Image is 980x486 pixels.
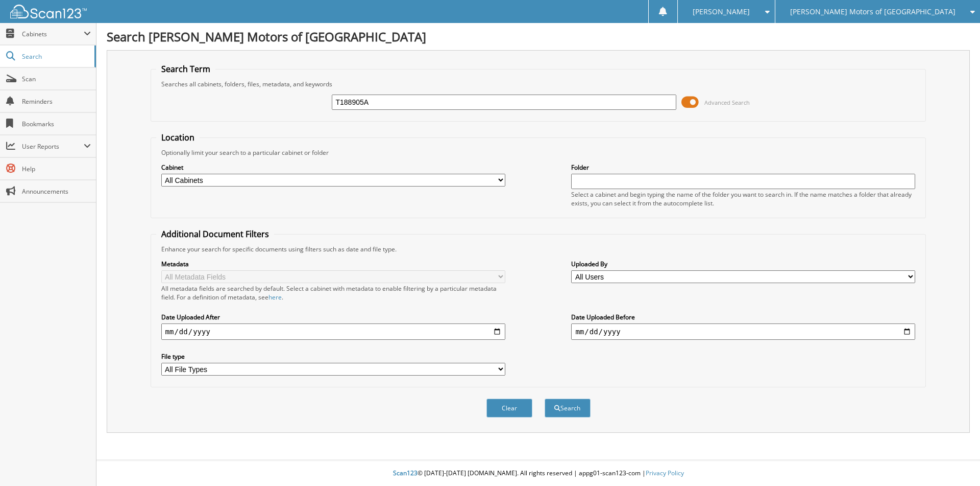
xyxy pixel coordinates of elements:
[929,437,980,486] iframe: Chat Widget
[96,461,980,486] div: © [DATE]-[DATE] [DOMAIN_NAME]. All rights reserved | appg01-scan123-com |
[161,284,505,302] div: All metadata fields are searched by default. Select a cabinet with metadata to enable filtering b...
[22,142,84,151] span: User Reports
[486,399,532,418] button: Clear
[161,260,505,268] label: Metadata
[156,132,200,143] legend: Location
[22,97,91,106] span: Reminders
[268,293,282,302] a: here
[571,190,915,207] div: Select a cabinet and begin typing the name of the folder you want to search in. If the name match...
[22,52,89,61] span: Search
[107,28,970,45] h1: Search [PERSON_NAME] Motors of [GEOGRAPHIC_DATA]
[161,323,505,340] input: start
[393,469,418,477] span: Scan123
[161,313,505,321] label: Date Uploaded After
[156,148,921,157] div: Optionally limit your search to a particular cabinet or folder
[22,165,91,173] span: Help
[571,260,915,268] label: Uploaded By
[571,313,915,321] label: Date Uploaded Before
[22,30,84,38] span: Cabinets
[545,399,591,418] button: Search
[156,228,274,240] legend: Additional Document Filters
[571,163,915,172] label: Folder
[571,323,915,340] input: end
[790,9,955,15] span: [PERSON_NAME] Motors of [GEOGRAPHIC_DATA]
[646,469,684,477] a: Privacy Policy
[161,163,505,172] label: Cabinet
[10,5,87,18] img: scan123-logo-white.svg
[693,9,750,15] span: [PERSON_NAME]
[161,352,505,361] label: File type
[156,80,921,88] div: Searches all cabinets, folders, files, metadata, and keywords
[22,187,91,196] span: Announcements
[156,63,215,75] legend: Search Term
[22,75,91,83] span: Scan
[22,120,91,128] span: Bookmarks
[704,99,750,106] span: Advanced Search
[156,245,921,253] div: Enhance your search for specific documents using filters such as date and file type.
